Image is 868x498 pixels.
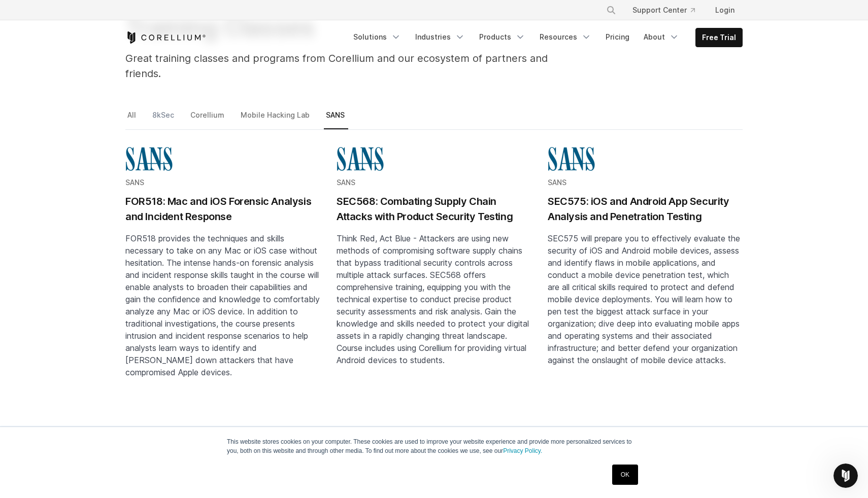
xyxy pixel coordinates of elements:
[594,1,743,19] div: Navigation Menu
[548,232,743,366] p: SEC575 will prepare you to effectively evaluate the security of iOS and Android mobile devices, a...
[347,28,407,46] a: Solutions
[125,146,320,411] a: Blog post summary: FOR518: Mac and iOS Forensic Analysis and Incident Response
[337,178,355,187] span: SANS
[150,109,178,130] a: 8kSec
[548,146,743,411] a: Blog post summary: SEC575: iOS and Android App Security Analysis and Penetration Testing
[227,437,641,455] p: This website stores cookies on your computer. These cookies are used to improve your website expe...
[409,28,471,46] a: Industries
[638,28,685,46] a: About
[707,1,743,19] a: Login
[125,31,206,44] a: Corellium Home
[473,28,531,46] a: Products
[125,146,173,171] img: sans-logo-cropped
[337,146,531,411] a: Blog post summary: SEC568: Combating Supply Chain Attacks with Product Security Testing
[324,109,348,130] a: SANS
[239,109,313,130] a: Mobile Hacking Lab
[337,146,384,171] img: sans-logo-cropped
[337,194,531,224] h2: SEC568: Combating Supply Chain Attacks with Product Security Testing
[602,1,620,19] button: Search
[548,194,743,224] h2: SEC575: iOS and Android App Security Analysis and Penetration Testing
[347,28,743,47] div: Navigation Menu
[125,233,320,377] span: FOR518 provides the techniques and skills necessary to take on any Mac or iOS case without hesita...
[337,233,529,365] span: Think Red, Act Blue - Attackers are using new methods of compromising software supply chains that...
[125,51,582,81] p: Great training classes and programs from Corellium and our ecosystem of partners and friends.
[548,146,595,171] img: sans-logo-cropped
[612,465,638,485] a: OK
[125,109,140,130] a: All
[125,178,144,187] span: SANS
[533,28,597,46] a: Resources
[503,447,542,454] a: Privacy Policy.
[188,109,228,130] a: Corellium
[548,178,566,187] span: SANS
[599,28,636,46] a: Pricing
[125,194,320,224] h2: FOR518: Mac and iOS Forensic Analysis and Incident Response
[624,1,703,19] a: Support Center
[833,464,858,488] iframe: Intercom live chat
[696,28,742,47] a: Free Trial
